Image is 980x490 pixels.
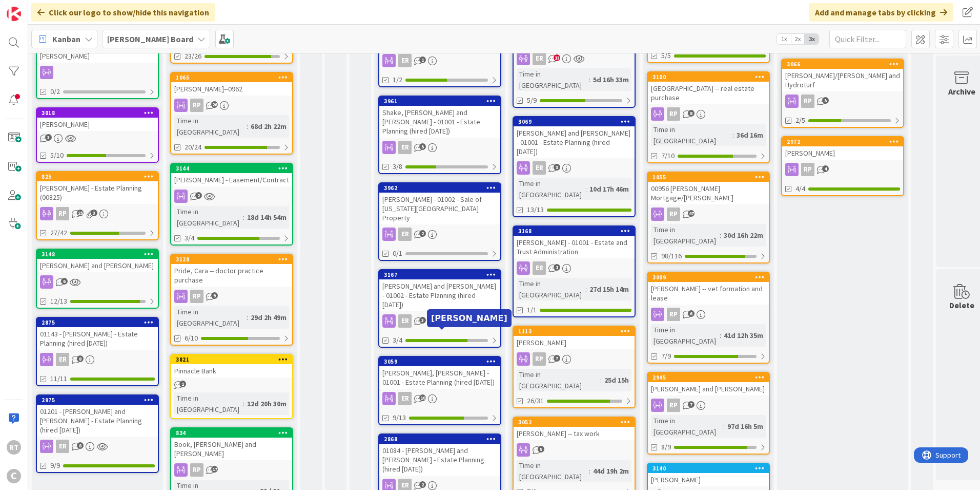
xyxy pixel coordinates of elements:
div: Shake, [PERSON_NAME] and [PERSON_NAME] - 01001 - Estate Planning (hired [DATE]) [379,106,500,138]
div: 1113 [518,328,635,335]
span: Support [22,2,47,14]
div: 3168 [518,228,635,235]
span: 11/11 [50,373,67,384]
a: 287501143 - [PERSON_NAME] - Estate Planning (hired [DATE])ER11/11 [36,317,159,386]
div: RP [667,308,680,321]
div: 3167[PERSON_NAME] and [PERSON_NAME] - 01002 - Estate Planning (hired [DATE]) [379,270,500,311]
div: RP [648,107,769,121]
div: 2975 [37,395,158,405]
div: 01084 - [PERSON_NAME] and [PERSON_NAME] - Estate Planning (hired [DATE]) [379,444,500,476]
span: 1/1 [527,305,537,315]
span: 27/42 [50,228,67,238]
div: Time in [GEOGRAPHIC_DATA] [651,415,723,438]
div: Time in [GEOGRAPHIC_DATA] [517,369,600,391]
div: [PERSON_NAME] and [PERSON_NAME] [648,382,769,395]
span: 13 [554,54,560,61]
div: Time in [GEOGRAPHIC_DATA] [517,460,589,482]
div: 3069[PERSON_NAME] and [PERSON_NAME] - 01001 - Estate Planning (hired [DATE]) [514,117,635,158]
span: 5 [822,97,829,104]
img: Visit kanbanzone.com [7,7,21,21]
div: 825 [42,173,158,180]
div: 44d 19h 2m [590,465,631,477]
span: 2 [419,481,426,488]
div: ER [398,54,412,67]
div: RP [782,163,903,176]
div: 3821 [171,355,292,364]
div: 3144[PERSON_NAME] - Easement/Contract [171,164,292,186]
div: 2875 [37,318,158,327]
div: 3168[PERSON_NAME] - 01001 - Estate and Trust Administration [514,227,635,258]
span: 3x [805,34,819,44]
div: RP [56,207,69,220]
div: ER [379,228,500,241]
div: 3052[PERSON_NAME] -- tax work [514,418,635,440]
span: : [585,284,587,295]
div: 3052 [514,418,635,427]
a: 3128Pride, Cara -- doctor practice purchaseRPTime in [GEOGRAPHIC_DATA]:29d 2h 49m6/10 [170,254,293,346]
div: Archive [948,85,975,98]
span: : [723,421,725,432]
span: 3 [45,134,52,141]
span: 5 [419,143,426,150]
div: 3962 [384,184,500,192]
div: [PERSON_NAME] - Easement/Contract [171,173,292,186]
span: 98/116 [661,251,682,261]
div: RP [190,463,203,477]
div: [PERSON_NAME] and [PERSON_NAME] - 01002 - Estate Planning (hired [DATE]) [379,279,500,311]
div: Pride, Cara -- doctor practice purchase [171,264,292,287]
span: 8/9 [661,442,671,453]
div: 1055 [652,174,769,181]
span: : [243,398,244,409]
div: 29d 2h 49m [248,312,289,323]
div: ER [533,161,546,175]
div: 3009 [652,274,769,281]
div: 297501201 - [PERSON_NAME] and [PERSON_NAME] - Estate Planning (hired [DATE]) [37,395,158,437]
div: Time in [GEOGRAPHIC_DATA] [174,206,243,229]
div: 2868 [379,435,500,444]
div: 3100 [648,72,769,82]
span: 23/26 [185,51,201,62]
div: 834Book, [PERSON_NAME] and [PERSON_NAME] [171,428,292,460]
div: RP [37,207,158,220]
div: 2972[PERSON_NAME] [782,137,903,160]
div: 3069 [514,117,635,126]
div: C [7,469,21,483]
div: Time in [GEOGRAPHIC_DATA] [651,124,732,146]
div: Add and manage tabs by clicking [809,3,953,22]
div: ER [379,54,500,67]
div: [GEOGRAPHIC_DATA] -- real estate purchase [648,82,769,104]
div: 3069 [518,118,635,125]
a: 105500956 [PERSON_NAME] Mortgage/[PERSON_NAME]RPTime in [GEOGRAPHIC_DATA]:30d 16h 22m98/116 [647,172,770,263]
span: 9 [211,292,218,299]
span: : [585,183,587,195]
span: 2 [195,192,202,199]
a: 1113[PERSON_NAME]RPTime in [GEOGRAPHIC_DATA]:25d 15h26/31 [513,326,636,408]
div: Time in [GEOGRAPHIC_DATA] [517,278,585,300]
div: RP [667,399,680,412]
div: [PERSON_NAME] [37,118,158,131]
div: Time in [GEOGRAPHIC_DATA] [174,392,243,415]
div: 3167 [384,271,500,278]
div: [PERSON_NAME] and [PERSON_NAME] - 01001 - Estate Planning (hired [DATE]) [514,126,635,158]
div: ER [37,440,158,453]
div: 3140 [648,464,769,473]
span: 9/13 [393,412,406,423]
div: 834 [171,428,292,438]
div: 2945 [648,373,769,382]
div: 2972 [782,137,903,146]
div: RP [782,95,903,108]
div: 18d 14h 54m [244,212,289,223]
a: 3148[PERSON_NAME] and [PERSON_NAME]12/13 [36,249,159,309]
div: ER [398,392,412,405]
div: 3066 [787,61,903,68]
div: ER [37,353,158,366]
div: 3059 [379,357,500,366]
div: 3100 [652,73,769,81]
span: 26/31 [527,395,544,406]
span: 8 [688,110,695,117]
div: 3148 [42,251,158,258]
div: ER [56,353,69,366]
div: 3128 [176,256,292,263]
span: 7 [554,355,560,362]
div: 3821 [176,356,292,363]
